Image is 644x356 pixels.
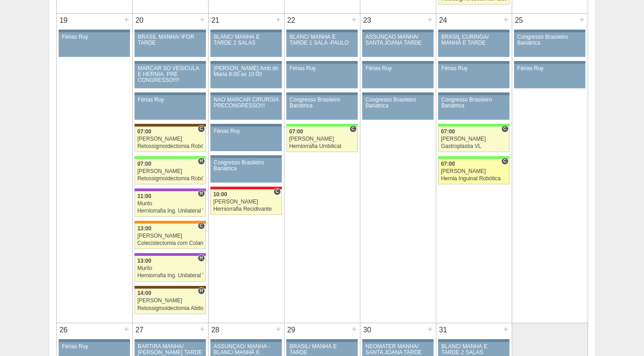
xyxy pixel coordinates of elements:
[135,339,205,342] div: Key: Aviso
[290,34,354,46] div: BLANC/ MANHÃ E TARDE 1 SALA -PAULO
[426,323,434,335] div: +
[209,14,223,27] div: 21
[198,190,205,197] span: Hospital
[135,256,205,281] a: H 13:00 Murilo Herniorrafia Ing. Unilateral VL
[198,125,205,132] span: Consultório
[514,64,585,88] a: Férias Ruy
[210,124,281,127] div: Key: Aviso
[286,32,357,57] a: BLANC/ MANHÃ E TARDE 1 SALA -PAULO
[514,61,585,64] div: Key: Aviso
[426,14,434,25] div: +
[135,188,205,191] div: Key: IFOR
[210,61,281,64] div: Key: Aviso
[210,30,281,32] div: Key: Aviso
[441,176,507,182] div: Hernia Inguinal Robótica
[135,253,205,256] div: Key: IFOR
[365,344,430,356] div: NEOMATER MANHÃ/ SANTA JOANA TARDE
[137,136,203,142] div: [PERSON_NAME]
[210,187,281,189] div: Key: Assunção
[210,127,281,151] a: Férias Ruy
[214,97,279,109] div: NAO MARCAR CIRURGIA PRECONGRESSO!!!
[135,221,205,224] div: Key: São Luiz - SCS
[135,156,205,159] div: Key: Brasil
[214,128,279,134] div: Férias Ruy
[57,323,71,337] div: 26
[438,61,509,64] div: Key: Aviso
[286,61,357,64] div: Key: Aviso
[512,14,526,27] div: 25
[213,199,279,205] div: [PERSON_NAME]
[362,32,433,57] a: ASSUNÇÃO MANHÃ/ SANTA JOANA TARDE
[137,265,203,271] div: Murilo
[365,34,430,46] div: ASSUNÇÃO MANHÃ/ SANTA JOANA TARDE
[501,158,508,165] span: Consultório
[350,14,358,25] div: +
[138,344,203,356] div: BARTIRA MANHÃ/ [PERSON_NAME] TARDE
[137,168,203,174] div: [PERSON_NAME]
[517,34,582,46] div: Congresso Brasileiro Bariatrica
[137,128,151,135] span: 07:00
[290,66,354,71] div: Férias Ruy
[285,323,299,337] div: 29
[210,32,281,57] a: BLANC/ MANHÃ E TARDE 2 SALAS
[135,127,205,152] a: C 07:00 [PERSON_NAME] Retossigmoidectomia Robótica
[438,64,509,88] a: Férias Ruy
[209,323,223,337] div: 28
[275,323,282,335] div: +
[137,161,151,167] span: 07:00
[214,160,279,172] div: Congresso Brasileiro Bariatrica
[438,159,509,184] a: C 07:00 [PERSON_NAME] Hernia Inguinal Robótica
[137,298,203,304] div: [PERSON_NAME]
[365,66,430,71] div: Férias Ruy
[138,97,203,103] div: Férias Ruy
[360,14,374,27] div: 23
[362,30,433,32] div: Key: Aviso
[62,34,127,40] div: Férias Ruy
[349,125,356,132] span: Consultório
[59,32,130,57] a: Férias Ruy
[59,30,130,32] div: Key: Aviso
[62,344,127,350] div: Férias Ruy
[441,161,455,167] span: 07:00
[135,289,205,314] a: H 14:00 [PERSON_NAME] Retossigmoidectomia Abdominal VL
[214,66,279,77] div: [PERSON_NAME] Amb do Maria 8:00 as 10:00
[285,14,299,27] div: 22
[436,14,450,27] div: 24
[289,128,303,135] span: 07:00
[502,14,510,25] div: +
[137,290,151,296] span: 14:00
[137,143,203,149] div: Retossigmoidectomia Robótica
[441,66,506,71] div: Férias Ruy
[135,191,205,217] a: H 11:00 Murilo Herniorrafia Ing. Unilateral VL
[135,32,205,57] a: BRASIL MANHÃ/ IFOR TARDE
[290,344,354,356] div: BRASIL/ MANHÃ E TARDE
[289,136,355,142] div: [PERSON_NAME]
[362,64,433,88] a: Férias Ruy
[57,14,71,27] div: 19
[135,61,205,64] div: Key: Aviso
[286,30,357,32] div: Key: Aviso
[137,240,203,246] div: Colecistectomia com Colangiografia VL
[137,305,203,311] div: Retossigmoidectomia Abdominal VL
[441,136,507,142] div: [PERSON_NAME]
[438,339,509,342] div: Key: Aviso
[135,95,205,120] a: Férias Ruy
[135,30,205,32] div: Key: Aviso
[137,201,203,207] div: Murilo
[137,225,151,232] span: 13:00
[135,286,205,289] div: Key: Santa Joana
[210,92,281,95] div: Key: Aviso
[286,64,357,88] a: Férias Ruy
[350,323,358,335] div: +
[578,14,586,25] div: +
[210,339,281,342] div: Key: Aviso
[198,254,205,262] span: Hospital
[514,32,585,57] a: Congresso Brasileiro Bariatrica
[286,124,357,127] div: Key: Brasil
[198,222,205,229] span: Consultório
[275,14,282,25] div: +
[137,258,151,264] span: 13:00
[438,95,509,120] a: Congresso Brasileiro Bariatrica
[210,95,281,120] a: NAO MARCAR CIRURGIA PRECONGRESSO!!!
[137,208,203,214] div: Herniorrafia Ing. Unilateral VL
